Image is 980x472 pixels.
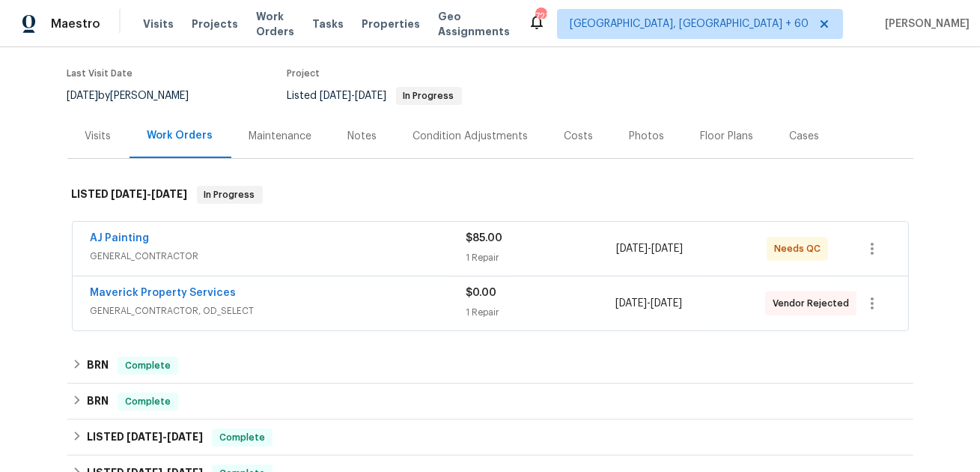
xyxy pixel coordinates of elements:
span: - [615,296,682,311]
span: - [127,432,203,442]
span: Vendor Rejected [773,296,855,311]
span: [DATE] [112,189,147,199]
span: [DATE] [356,91,387,101]
span: [DATE] [651,298,682,309]
span: GENERAL_CONTRACTOR, OD_SELECT [91,303,466,318]
span: Complete [119,394,177,409]
span: - [616,241,683,256]
span: Properties [362,16,420,31]
h6: LISTED [87,429,203,447]
span: $0.00 [466,288,496,298]
div: Maintenance [249,129,312,144]
span: [DATE] [127,432,162,442]
span: [PERSON_NAME] [879,16,970,31]
span: Geo Assignments [438,9,510,39]
span: - [112,189,188,199]
a: Maverick Property Services [91,288,237,298]
span: [GEOGRAPHIC_DATA], [GEOGRAPHIC_DATA] + 60 [570,16,809,31]
span: [DATE] [616,243,648,254]
div: LISTED [DATE]-[DATE]Complete [67,420,913,456]
div: Cases [790,129,820,144]
span: In Progress [398,91,460,100]
span: Work Orders [256,9,294,39]
span: Projects [192,16,238,31]
div: LISTED [DATE]-[DATE]In Progress [67,171,913,219]
span: - [320,91,387,101]
span: $85.00 [466,233,503,243]
div: by [PERSON_NAME] [67,87,207,105]
div: Condition Adjustments [413,129,529,144]
h6: LISTED [72,186,188,204]
span: Project [287,69,320,78]
div: Visits [85,129,112,144]
span: Visits [143,16,174,31]
div: Notes [348,129,377,144]
span: Maestro [51,16,100,31]
div: Work Orders [147,128,213,143]
div: Photos [630,129,665,144]
div: BRN Complete [67,384,913,420]
span: [DATE] [615,298,647,309]
span: Listed [287,91,462,101]
h6: BRN [87,357,109,375]
div: Floor Plans [701,129,754,144]
span: [DATE] [152,189,188,199]
span: [DATE] [67,91,99,101]
a: AJ Painting [91,233,150,243]
span: Complete [213,430,271,445]
span: GENERAL_CONTRACTOR [91,249,466,264]
span: Complete [119,358,177,373]
div: 1 Repair [466,305,615,320]
span: In Progress [198,187,261,202]
span: [DATE] [167,432,203,442]
div: 721 [535,9,546,24]
span: [DATE] [320,91,352,101]
span: [DATE] [651,243,683,254]
div: BRN Complete [67,348,913,384]
span: Last Visit Date [67,69,133,78]
div: Costs [564,129,594,144]
div: 1 Repair [466,250,617,265]
span: Needs QC [774,241,827,256]
span: Tasks [312,19,344,29]
h6: BRN [87,393,109,411]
